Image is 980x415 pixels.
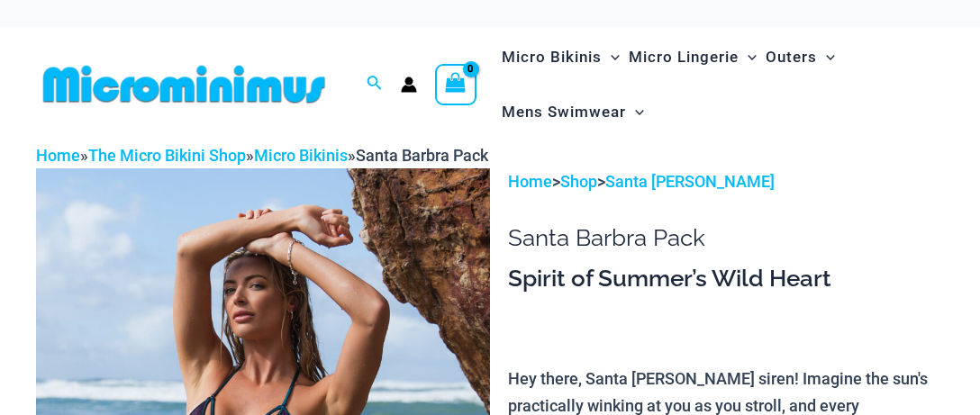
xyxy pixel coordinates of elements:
p: > > [508,168,944,195]
span: » » » [36,146,488,165]
a: Home [36,146,80,165]
span: Mens Swimwear [502,89,626,135]
a: Micro BikinisMenu ToggleMenu Toggle [497,30,624,85]
span: Micro Bikinis [502,34,602,80]
h3: Spirit of Summer’s Wild Heart [508,264,944,294]
span: Menu Toggle [739,34,757,80]
a: Search icon link [367,73,383,95]
h1: Santa Barbra Pack [508,224,944,252]
span: Outers [766,34,817,80]
a: View Shopping Cart, empty [435,64,476,105]
a: Shop [560,172,597,191]
nav: Site Navigation [495,27,944,142]
span: Santa Barbra Pack [356,146,488,165]
a: OutersMenu ToggleMenu Toggle [761,30,839,85]
span: Micro Lingerie [629,34,739,80]
a: Micro LingerieMenu ToggleMenu Toggle [624,30,761,85]
a: Mens SwimwearMenu ToggleMenu Toggle [497,85,649,140]
a: The Micro Bikini Shop [88,146,246,165]
a: Account icon link [401,77,417,93]
span: Menu Toggle [626,89,644,135]
a: Home [508,172,552,191]
img: MM SHOP LOGO FLAT [36,64,332,104]
a: Santa [PERSON_NAME] [605,172,775,191]
span: Menu Toggle [817,34,835,80]
a: Micro Bikinis [254,146,348,165]
span: Menu Toggle [602,34,620,80]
